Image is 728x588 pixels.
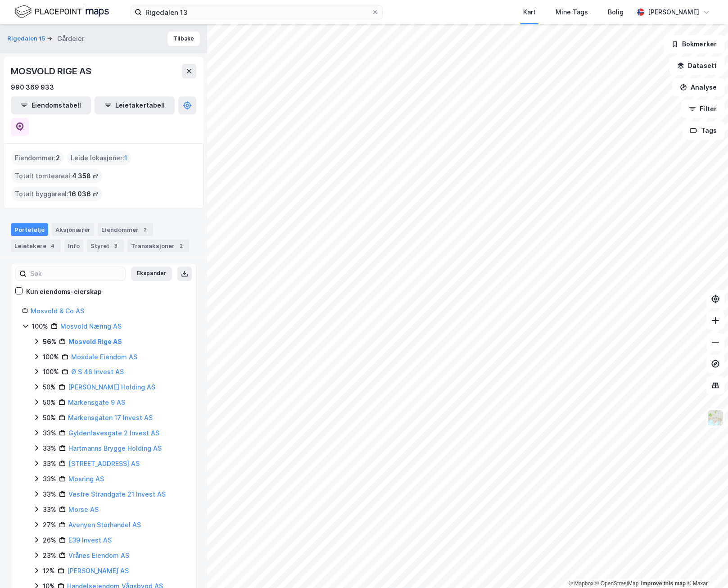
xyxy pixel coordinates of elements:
div: Bolig [608,7,624,18]
div: Styret [87,240,124,252]
div: Totalt byggareal : [11,187,102,201]
div: 2 [140,225,149,234]
div: Mine Tags [556,7,588,18]
a: Vestre Strandgate 21 Invest AS [68,490,166,498]
a: Hartmanns Brygge Holding AS [68,444,162,452]
div: 100% [43,366,59,377]
div: 33% [43,428,56,439]
div: [PERSON_NAME] [648,7,699,18]
a: [PERSON_NAME] Holding AS [68,383,155,391]
a: [STREET_ADDRESS] AS [68,460,140,467]
div: Leide lokasjoner : [67,151,131,165]
a: E39 Invest AS [68,536,112,544]
a: Vrånes Eiendom AS [68,552,129,559]
div: 26% [43,535,56,546]
div: Info [64,240,83,252]
button: Tags [683,122,724,140]
a: Ø S 46 Invest AS [71,368,124,375]
div: 12% [43,565,55,576]
button: Datasett [669,57,724,75]
a: [PERSON_NAME] AS [67,567,129,574]
a: Improve this map [641,580,686,587]
a: Mosvold Rige AS [68,338,122,345]
div: 3 [111,241,120,250]
a: OpenStreetMap [595,580,639,587]
button: Leietakertabell [95,96,175,114]
div: 990 369 933 [11,82,54,93]
div: Kun eiendoms-eierskap [26,286,102,297]
div: Transaksjoner [127,240,189,252]
img: logo.f888ab2527a4732fd821a326f86c7f29.svg [14,4,109,20]
a: Gyldenløvesgate 2 Invest AS [68,429,159,437]
div: 33% [43,458,56,469]
div: 23% [43,550,56,561]
button: Tilbake [167,32,200,46]
a: Mosdale Eiendom AS [71,353,137,361]
div: 33% [43,474,56,484]
div: Totalt tomteareal : [11,169,102,183]
a: Avenyen Storhandel AS [68,521,141,529]
a: Mapbox [569,580,593,587]
button: Filter [681,100,724,118]
input: Søk på adresse, matrikkel, gårdeiere, leietakere eller personer [142,5,371,19]
img: Z [707,409,724,426]
span: 4 358 ㎡ [72,171,99,181]
div: MOSVOLD RIGE AS [11,64,93,78]
iframe: Chat Widget [683,545,728,588]
div: 50% [43,397,56,408]
div: Gårdeier [57,33,84,44]
div: 50% [43,382,56,393]
button: Rigedalen 15 [7,34,47,43]
div: 2 [176,241,185,250]
div: Eiendommer [98,223,153,236]
span: 16 036 ㎡ [68,189,99,199]
div: Portefølje [11,223,48,236]
a: Markensgate 9 AS [68,398,125,406]
div: 33% [43,443,56,454]
input: Søk [27,267,125,280]
button: Bokmerker [664,35,724,53]
div: Aksjonærer [52,223,94,236]
div: 100% [43,352,59,362]
div: 50% [43,412,56,423]
div: Leietakere [11,240,61,252]
button: Ekspander [131,267,172,281]
a: Mosvold Næring AS [60,322,122,330]
div: 33% [43,489,56,500]
div: 4 [48,241,57,250]
div: 56% [43,336,56,347]
div: Eiendommer : [11,151,63,165]
button: Eiendomstabell [11,96,91,114]
div: 100% [32,321,48,332]
div: 27% [43,520,56,530]
div: Kart [523,7,536,18]
a: Mosring AS [68,475,104,483]
span: 2 [56,153,60,163]
a: Markensgaten 17 Invest AS [68,414,153,421]
span: 1 [124,153,127,163]
div: 33% [43,504,56,515]
button: Analyse [672,78,724,96]
a: Mosvold & Co AS [31,307,84,315]
a: Morse AS [68,506,99,513]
